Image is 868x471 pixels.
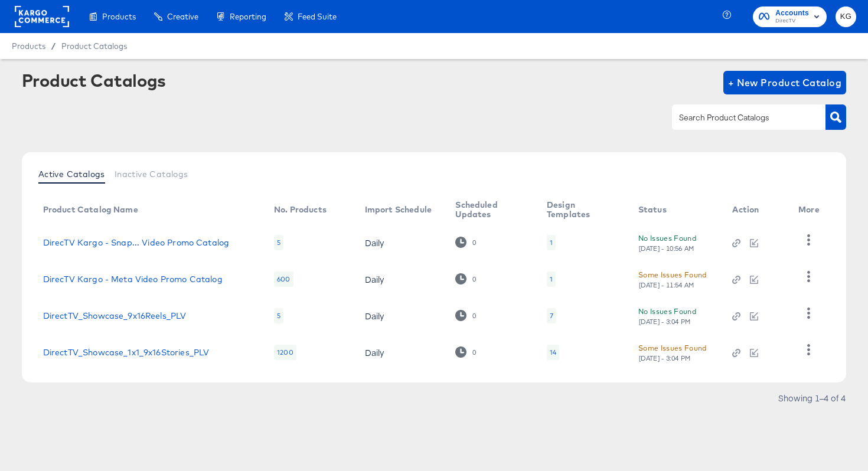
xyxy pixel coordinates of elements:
[638,354,691,362] div: [DATE] - 3:04 PM
[43,205,138,214] div: Product Catalog Name
[274,345,296,360] div: 1200
[778,394,846,402] div: Showing 1–4 of 4
[38,169,105,179] span: Active Catalogs
[365,205,432,214] div: Import Schedule
[274,272,293,287] div: 600
[455,273,476,284] div: 0
[840,10,851,24] span: KG
[167,12,198,21] span: Creative
[102,12,136,21] span: Products
[61,41,127,51] a: Product Catalogs
[274,205,327,214] div: No. Products
[43,348,210,357] a: DirectTV_Showcase_1x1_9x16Stories_PLV
[638,281,695,289] div: [DATE] - 11:54 AM
[355,334,446,371] td: Daily
[43,238,229,247] a: DirecTV Kargo - Snap... Video Promo Catalog
[550,348,556,357] div: 14
[115,169,188,179] span: Inactive Catalogs
[677,111,802,125] input: Search Product Catalogs
[638,342,707,354] div: Some Issues Found
[547,345,559,360] div: 14
[355,224,446,261] td: Daily
[550,274,553,284] div: 1
[455,237,476,248] div: 0
[547,308,556,323] div: 7
[775,17,809,26] span: DirecTV
[775,7,809,19] span: Accounts
[638,269,707,281] div: Some Issues Found
[455,310,476,321] div: 0
[728,74,842,91] span: + New Product Catalog
[547,200,615,219] div: Design Templates
[355,261,446,297] td: Daily
[547,272,556,287] div: 1
[472,275,477,283] div: 0
[230,12,266,21] span: Reporting
[455,200,523,219] div: Scheduled Updates
[12,41,45,51] span: Products
[550,238,553,247] div: 1
[629,196,723,224] th: Status
[723,196,789,224] th: Action
[472,312,477,320] div: 0
[43,274,223,284] a: DirecTV Kargo - Meta Video Promo Catalog
[472,348,477,356] div: 0
[836,6,856,27] button: KG
[723,71,847,94] button: + New Product Catalog
[472,238,477,247] div: 0
[789,196,834,224] th: More
[274,308,283,323] div: 5
[22,71,166,90] div: Product Catalogs
[274,235,283,250] div: 5
[45,41,61,51] span: /
[638,342,707,362] button: Some Issues Found[DATE] - 3:04 PM
[547,235,556,250] div: 1
[550,311,553,320] div: 7
[43,311,187,320] a: DirectTV_Showcase_9x16Reels_PLV
[298,12,337,21] span: Feed Suite
[355,297,446,334] td: Daily
[638,269,707,289] button: Some Issues Found[DATE] - 11:54 AM
[455,346,476,358] div: 0
[753,6,827,27] button: AccountsDirecTV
